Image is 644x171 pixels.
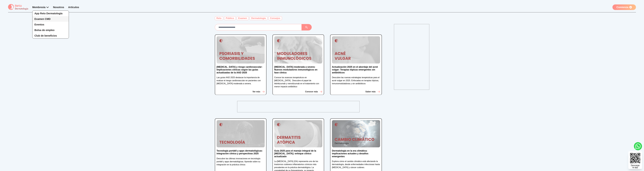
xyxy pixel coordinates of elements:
a: [MEDICAL_DATA] moderada a severa: Nuevos moduladores inmunológicos en fase clínica [274,66,322,76]
a: Reto [215,16,223,20]
img: logo Reto dermatología [8,4,28,10]
a: Guía 2025 para el manejo integral de la [MEDICAL_DATA]: enfoque clínico actualizado [274,149,322,160]
p: Descubre las últimas innovaciones en tecnología portátil y apps dermatológicas. Aprende sobre su ... [217,157,265,166]
img: Dermatitis atópica moderada a severa: Nuevos moduladores inmunológicos en fase clínica [274,36,322,63]
a: Comienza [612,4,636,10]
a: Club de beneficios [32,33,69,38]
span: Eventos [34,23,44,26]
a: Examen CMD [32,16,69,22]
a: Eventos [32,22,69,27]
a: App Reto Dermatología [32,11,69,16]
p: [MEDICAL_DATA] y riesgo cardiovascular: Implicaciones clínicas según las guías actualizadas de la... [217,66,265,74]
a: [MEDICAL_DATA] y riesgo cardiovascular: Implicaciones clínicas según las guías actualizadas de la... [217,66,265,76]
img: Guía 2025 para el manejo integral de la dermatitis atópica: enfoque clínico actualizado [274,120,322,147]
button: Ver más [252,90,265,93]
a: Público [224,16,236,20]
a: Dermatología [250,16,267,20]
p: Actualización 2025 en el abordaje del acné vulgar: Terapias tópicas emergentes sin antibióticos [332,66,380,74]
div: Descarga la app [631,164,639,168]
p: Dermatología en la era climática: implicaciones actuales y desafíos emergentes [332,149,380,158]
span: Bolsa de empleo [34,29,54,31]
a: Actualización 2025 en el abordaje del acné vulgar: Terapias tópicas emergentes sin antibióticos [332,66,380,76]
a: whatsapp button [634,142,642,150]
img: Psoriasis y riesgo cardiovascular: Implicaciones clínicas según las guías actualizadas de la AAD ... [217,36,265,63]
p: Guía 2025 para el manejo integral de la [MEDICAL_DATA]: enfoque clínico actualizado [274,149,322,158]
span: Examen CMD [34,18,51,20]
p: Conoce los avances terapéuticos en [MEDICAL_DATA] . Descubre el papel de lebrikizumab y nemolizum... [274,76,322,88]
a: Examen [237,16,249,20]
a: Bolsa de empleo [32,27,69,33]
img: Actualización 2025 en el abordaje del acné vulgar: Terapias tópicas emergentes sin antibióticos [332,36,380,63]
p: Descubre las nuevas estrategias terapéuticas para el acné vulgar en 2025. Enfocadas en terapias t... [332,76,380,85]
p: Conocer más [305,90,318,93]
a: Dermatología en la era climática: implicaciones actuales y desafíos emergentes [332,149,380,160]
img: Dermatología en la era climática: implicaciones actuales y desafíos emergentes [332,120,380,147]
img: Tecnología portátil y apps dermatológicas: integración clínica y perspectivas 2025 [217,120,265,147]
span: Club de beneficios [34,34,57,37]
p: Saber más [365,90,376,93]
button: Conocer más [305,90,322,93]
span: App Reto Dermatología [34,12,62,15]
a: Tecnología portátil y apps dermatológicas: integración clínica y perspectivas 2025 [217,149,265,157]
a: Artículos [68,6,79,9]
p: Ver más [252,90,260,93]
a: Nosotros [53,6,64,9]
div: Membresía [32,5,49,9]
p: [MEDICAL_DATA] moderada a severa: Nuevos moduladores inmunológicos en fase clínica [274,66,322,74]
p: Tecnología portátil y apps dermatológicas: integración clínica y perspectivas 2025 [217,149,265,155]
p: Explora cómo el cambio climático está afectando la dermatología, desde enfermedades infecciosas h... [332,160,380,169]
a: Consejos [268,16,282,20]
p: Las guías AAD 2025 destacan la importancia de evaluar el riesgo cardiovascular en pacientes con [... [217,76,265,85]
button: Saber más [365,90,380,93]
